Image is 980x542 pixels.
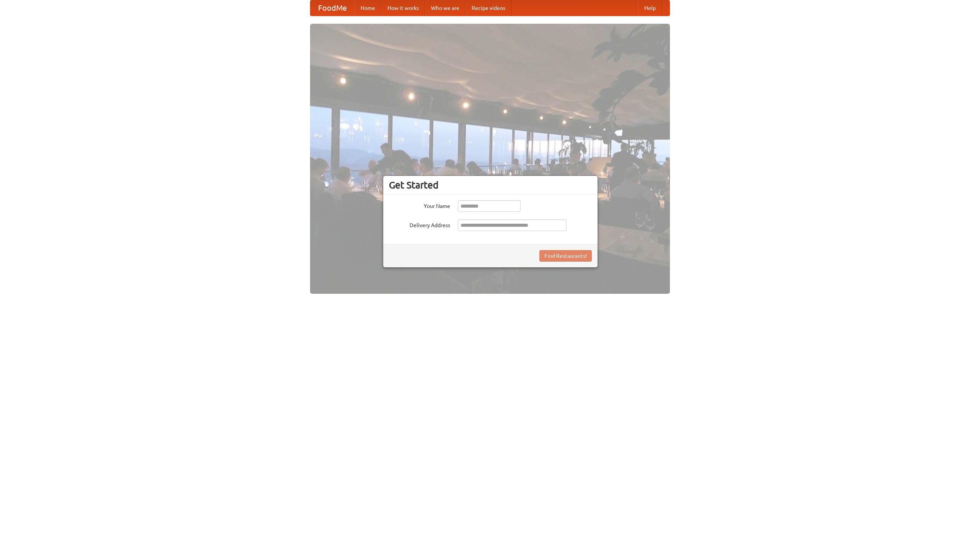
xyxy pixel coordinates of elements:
a: Who we are [425,0,465,16]
h3: Get Started [389,179,592,191]
label: Your Name [389,200,450,210]
button: Find Restaurants! [539,250,592,262]
a: FoodMe [310,0,354,16]
label: Delivery Address [389,219,450,229]
a: How it works [381,0,425,16]
a: Help [638,0,662,16]
a: Home [354,0,381,16]
a: Recipe videos [465,0,511,16]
